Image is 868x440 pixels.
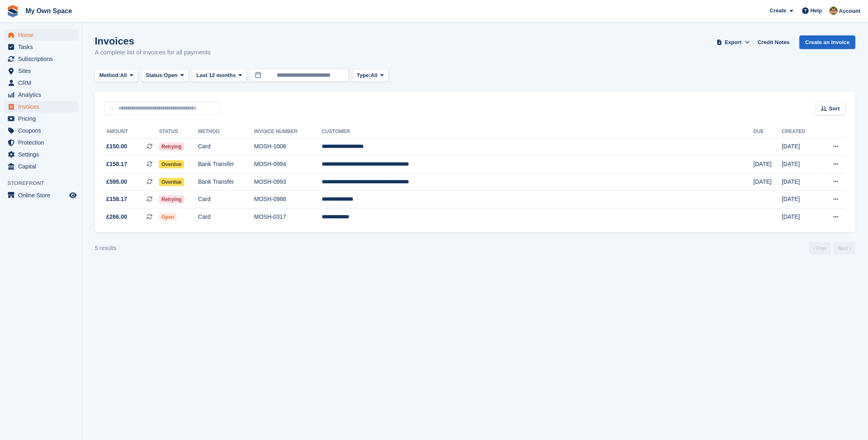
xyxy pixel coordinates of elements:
[4,77,78,89] a: menu
[782,125,819,138] th: Created
[18,53,68,65] span: Subscriptions
[770,7,786,15] span: Create
[810,242,831,255] a: Previous
[95,35,211,47] h1: Invoices
[159,178,184,186] span: Overdue
[725,38,742,47] span: Export
[4,89,78,101] a: menu
[4,149,78,160] a: menu
[4,65,78,77] a: menu
[198,138,254,156] td: Card
[18,113,68,124] span: Pricing
[99,71,120,80] span: Method:
[106,195,127,204] span: £158.17
[254,125,322,138] th: Invoice Number
[159,160,184,169] span: Overdue
[18,77,68,89] span: CRM
[192,69,247,82] button: Last 12 months
[22,4,75,18] a: My Own Space
[715,35,751,49] button: Export
[141,69,189,82] button: Status: Open
[839,7,861,15] span: Account
[254,191,322,208] td: MOSH-0988
[357,71,371,80] span: Type:
[106,178,127,186] span: £595.00
[4,29,78,41] a: menu
[254,208,322,226] td: MOSH-0317
[7,5,19,17] img: stora-icon-8386f47178a22dfd0bd8f6a31ec36ba5ce8667c1dd55bd0f319d3a0aa187defe.svg
[106,213,127,221] span: £266.00
[754,125,782,138] th: Due
[834,242,856,255] a: Next
[830,7,838,15] img: Keely Collin
[800,35,856,49] a: Create an Invoice
[754,173,782,191] td: [DATE]
[4,190,78,201] a: menu
[18,89,68,101] span: Analytics
[4,41,78,53] a: menu
[782,208,819,226] td: [DATE]
[105,125,159,138] th: Amount
[18,125,68,136] span: Coupons
[782,191,819,208] td: [DATE]
[755,35,793,49] a: Credit Notes
[18,137,68,148] span: Protection
[18,65,68,77] span: Sites
[159,143,184,151] span: Retrying
[95,69,138,82] button: Method: All
[18,41,68,53] span: Tasks
[754,156,782,173] td: [DATE]
[159,195,184,204] span: Retrying
[18,161,68,172] span: Capital
[18,190,68,201] span: Online Store
[4,113,78,124] a: menu
[371,71,378,80] span: All
[106,142,127,151] span: £150.00
[4,101,78,112] a: menu
[106,160,127,169] span: £158.17
[95,244,117,253] div: 5 results
[4,161,78,172] a: menu
[829,105,840,113] span: Sort
[164,71,178,80] span: Open
[198,173,254,191] td: Bank Transfer
[198,156,254,173] td: Bank Transfer
[18,101,68,112] span: Invoices
[4,53,78,65] a: menu
[7,179,82,187] span: Storefront
[159,213,177,221] span: Open
[18,149,68,160] span: Settings
[782,173,819,191] td: [DATE]
[120,71,127,80] span: All
[808,242,857,255] nav: Page
[352,69,388,82] button: Type: All
[197,71,236,80] span: Last 12 months
[254,138,322,156] td: MOSH-1006
[782,138,819,156] td: [DATE]
[4,125,78,136] a: menu
[254,173,322,191] td: MOSH-0993
[254,156,322,173] td: MOSH-0994
[146,71,164,80] span: Status:
[198,208,254,226] td: Card
[18,29,68,41] span: Home
[198,125,254,138] th: Method
[4,137,78,148] a: menu
[159,125,198,138] th: Status
[95,48,211,57] p: A complete list of invoices for all payments
[782,156,819,173] td: [DATE]
[68,190,78,200] a: Preview store
[198,191,254,208] td: Card
[322,125,753,138] th: Customer
[811,7,822,15] span: Help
